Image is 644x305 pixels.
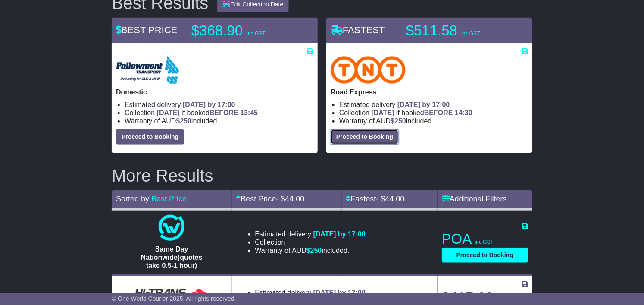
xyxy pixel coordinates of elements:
[151,195,187,203] a: Best Price
[442,195,507,203] a: Additional Filters
[455,109,472,116] span: 14:30
[116,195,149,203] span: Sorted by
[180,117,191,125] span: 250
[442,248,528,263] button: Proceed to Booking
[313,289,366,296] span: [DATE] by 17:00
[461,31,480,37] span: inc GST
[306,247,322,254] span: $
[157,109,180,116] span: [DATE]
[157,109,258,116] span: if booked
[176,117,191,125] span: $
[236,195,305,203] a: Best Price- $44.00
[397,101,450,108] span: [DATE] by 17:00
[191,22,299,39] p: $368.90
[346,195,405,203] a: Fastest- $44.00
[391,117,406,125] span: $
[255,238,366,246] li: Collection
[209,109,238,116] span: BEFORE
[116,56,179,84] img: Followmont Transport: Domestic
[372,109,394,116] span: [DATE]
[112,295,236,302] span: © One World Courier 2025. All rights reserved.
[331,129,399,145] button: Proceed to Booking
[442,230,528,248] p: POA
[112,166,532,185] h2: More Results
[125,109,313,117] li: Collection
[240,109,258,116] span: 13:45
[331,56,406,84] img: TNT Domestic: Road Express
[385,195,405,203] span: 44.00
[116,129,184,145] button: Proceed to Booking
[116,25,177,35] span: BEST PRICE
[339,117,528,125] li: Warranty of AUD included.
[424,109,453,116] span: BEFORE
[339,109,528,117] li: Collection
[255,289,366,297] li: Estimated delivery
[141,245,203,269] span: Same Day Nationwide(quotes take 0.5-1 hour)
[475,239,494,245] span: inc GST
[183,101,235,108] span: [DATE] by 17:00
[255,246,366,255] li: Warranty of AUD included.
[255,230,366,238] li: Estimated delivery
[394,117,406,125] span: 250
[406,22,514,39] p: $511.58
[339,101,528,109] li: Estimated delivery
[247,31,265,37] span: inc GST
[372,109,472,116] span: if booked
[331,25,385,35] span: FASTEST
[313,230,366,238] span: [DATE] by 17:00
[125,117,313,125] li: Warranty of AUD included.
[116,88,313,96] p: Domestic
[310,247,322,254] span: 250
[276,195,305,203] span: - $
[159,215,184,241] img: One World Courier: Same Day Nationwide(quotes take 0.5-1 hour)
[125,101,313,109] li: Estimated delivery
[376,195,405,203] span: - $
[285,195,305,203] span: 44.00
[331,88,528,96] p: Road Express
